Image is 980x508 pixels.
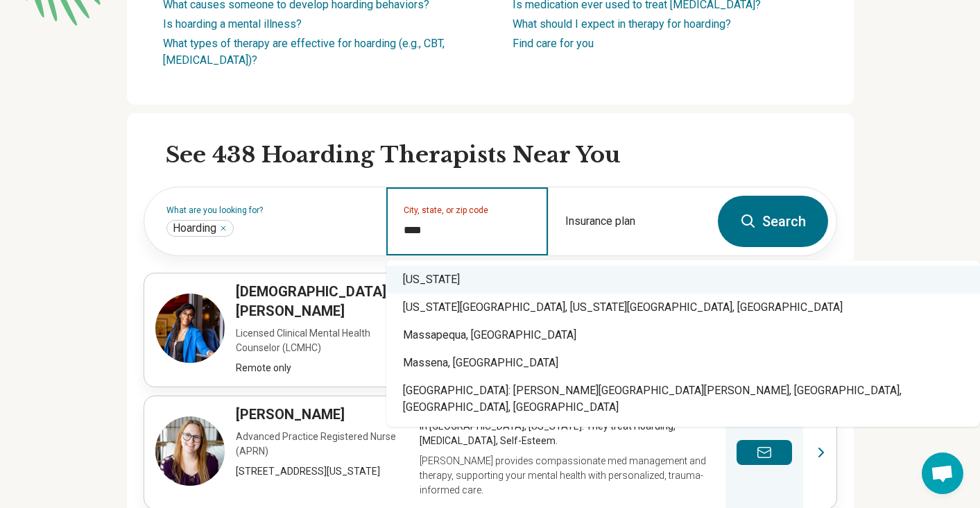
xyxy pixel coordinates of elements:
[173,221,216,235] span: Hoarding
[922,452,963,494] div: Open chat
[166,220,234,237] div: Hoarding
[386,377,980,421] div: [GEOGRAPHIC_DATA]: [PERSON_NAME][GEOGRAPHIC_DATA][PERSON_NAME], [GEOGRAPHIC_DATA], [GEOGRAPHIC_DA...
[386,294,980,321] div: [US_STATE][GEOGRAPHIC_DATA], [US_STATE][GEOGRAPHIC_DATA], [GEOGRAPHIC_DATA]
[219,224,227,232] button: Hoarding
[166,206,370,214] label: What are you looking for?
[163,37,445,67] a: What types of therapy are effective for hoarding (e.g., CBT, [MEDICAL_DATA])?
[718,196,828,247] button: Search
[386,260,980,427] div: Suggestions
[166,141,837,170] h2: See 438 Hoarding Therapists Near You
[513,17,731,31] a: What should I expect in therapy for hoarding?
[513,37,594,50] a: Find care for you
[386,349,980,377] div: Massena, [GEOGRAPHIC_DATA]
[386,266,980,294] div: [US_STATE]
[737,440,792,465] button: Send a message
[163,17,302,31] a: Is hoarding a mental illness?
[386,321,980,349] div: Massapequa, [GEOGRAPHIC_DATA]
